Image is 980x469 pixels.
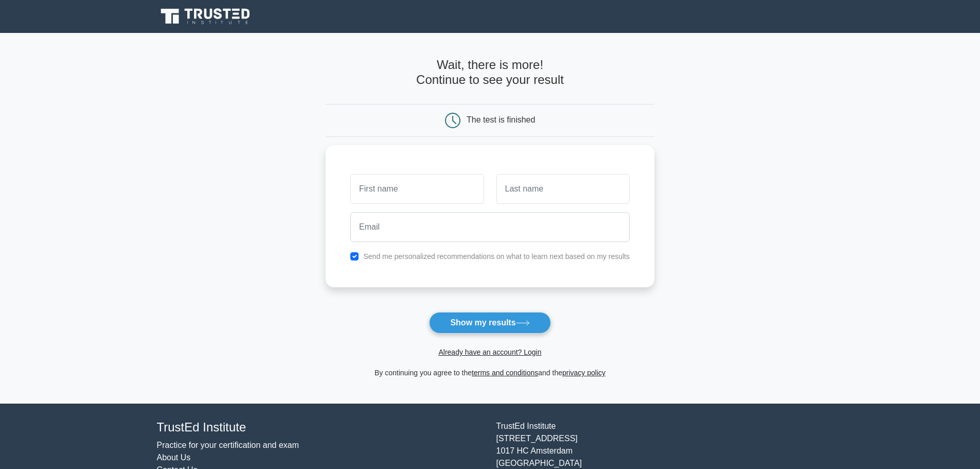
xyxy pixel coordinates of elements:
h4: TrustEd Institute [157,420,484,435]
h4: Wait, there is more! Continue to see your result [326,58,654,88]
a: Already have an account? Login [438,348,541,356]
a: terms and conditions [472,369,538,377]
button: Show my results [429,312,550,334]
div: The test is finished [467,115,535,124]
input: First name [350,174,484,204]
input: Email [350,212,630,242]
a: privacy policy [562,369,605,377]
input: Last name [496,174,630,204]
a: Practice for your certification and exam [157,441,299,449]
label: Send me personalized recommendations on what to learn next based on my results [363,252,630,260]
div: By continuing you agree to the and the [319,367,661,379]
a: About Us [157,453,191,462]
